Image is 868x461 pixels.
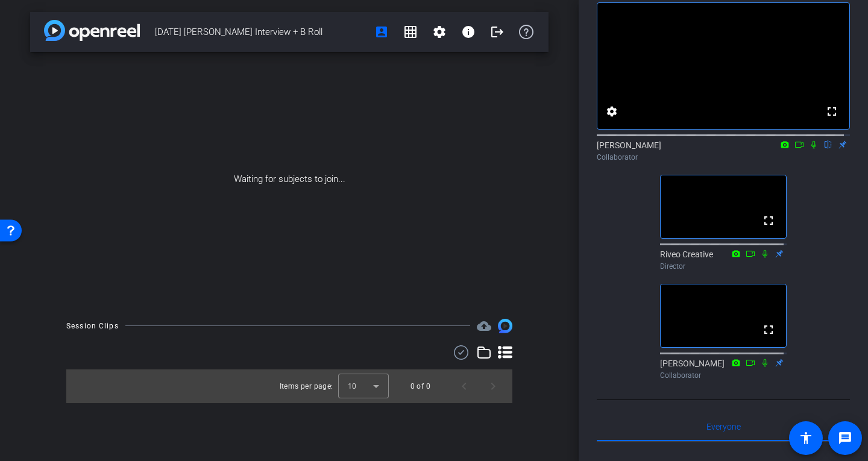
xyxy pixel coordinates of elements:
[66,320,119,332] div: Session Clips
[461,25,476,39] mat-icon: info
[605,104,619,119] mat-icon: settings
[30,52,549,307] div: Waiting for subjects to join...
[660,370,787,381] div: Collaborator
[44,20,140,41] img: app-logo
[410,380,430,392] div: 0 of 0
[821,139,835,149] mat-icon: flip
[838,431,852,445] mat-icon: message
[477,319,491,333] mat-icon: cloud_upload
[799,431,813,445] mat-icon: accessibility
[450,372,479,401] button: Previous page
[660,357,787,381] div: [PERSON_NAME]
[432,25,447,39] mat-icon: settings
[490,25,505,39] mat-icon: logout
[706,422,741,431] span: Everyone
[280,380,333,392] div: Items per page:
[597,139,850,163] div: [PERSON_NAME]
[477,319,491,333] span: Destinations for your clips
[825,104,839,119] mat-icon: fullscreen
[403,25,418,39] mat-icon: grid_on
[479,372,508,401] button: Next page
[374,25,389,39] mat-icon: account_box
[597,152,850,163] div: Collaborator
[761,213,776,228] mat-icon: fullscreen
[155,20,367,44] span: [DATE] [PERSON_NAME] Interview + B Roll
[761,322,776,337] mat-icon: fullscreen
[660,261,787,272] div: Director
[498,319,512,333] img: Session clips
[660,248,787,272] div: Riveo Creative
